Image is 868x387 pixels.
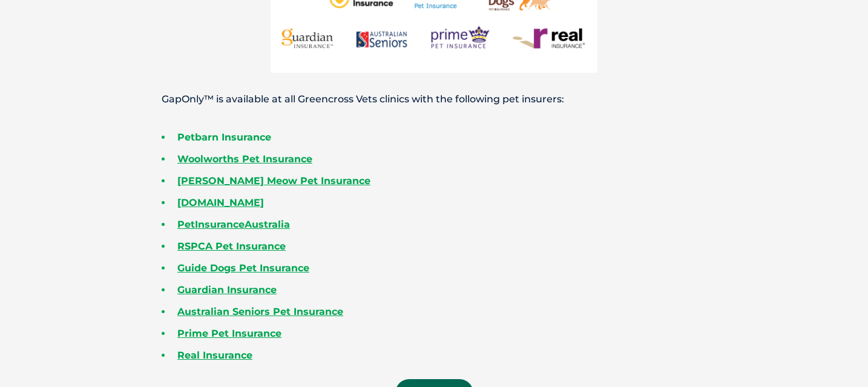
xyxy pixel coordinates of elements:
[177,328,281,339] a: Prime Pet Insurance
[177,240,286,252] a: RSPCA Pet Insurance
[177,349,252,361] a: Real Insurance
[177,153,312,165] a: Woolworths Pet Insurance
[177,131,271,143] a: Petbarn Insurance
[177,284,277,296] a: Guardian Insurance
[177,219,290,230] a: PetInsuranceAustralia
[844,55,856,67] button: Search
[119,88,749,110] p: GapOnly™ is available at all Greencross Vets clinics with the following pet insurers:
[177,197,264,208] a: [DOMAIN_NAME]
[177,175,370,187] a: [PERSON_NAME] Meow Pet Insurance
[177,262,309,274] a: Guide Dogs Pet Insurance
[177,306,343,317] a: Australian Seniors Pet Insurance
